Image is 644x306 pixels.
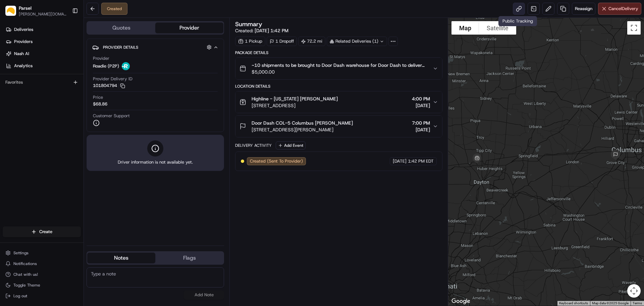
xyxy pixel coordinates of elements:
[14,51,29,57] span: Nash AI
[103,45,138,50] span: Provider Details
[93,63,119,69] span: Roadie (P2P)
[19,5,32,11] button: Parsel
[155,23,223,33] button: Provider
[327,37,387,46] div: Related Deliveries (1)
[450,297,472,306] a: Open this area in Google Maps (opens a new window)
[56,104,58,110] span: •
[14,63,33,69] span: Analytics
[3,36,84,47] a: Providers
[13,293,27,299] span: Log out
[7,27,122,38] p: Welcome 👋
[3,3,69,19] button: ParselParsel[PERSON_NAME][DOMAIN_NAME][EMAIL_ADDRESS][PERSON_NAME][DOMAIN_NAME]
[627,21,641,35] button: Toggle fullscreen view
[559,301,588,306] button: Keyboard shortcuts
[63,132,108,139] span: API Documentation
[252,95,338,102] span: Highline - [US_STATE] [PERSON_NAME]
[235,27,288,34] span: Created:
[93,94,103,100] span: Price
[87,253,155,263] button: Notes
[255,28,288,34] span: [DATE] 1:42 PM
[14,64,26,76] img: 1755196953914-cd9d9cba-b7f7-46ee-b6f5-75ff69acacf5
[57,133,62,138] div: 💻
[3,291,81,301] button: Log out
[575,6,592,12] span: Reassign
[3,48,84,59] a: Nash AI
[3,77,81,88] div: Favorites
[30,64,110,71] div: Start new chat
[633,301,642,305] a: Terms
[393,158,407,164] span: [DATE]
[7,98,17,108] img: Alex Weir
[13,250,29,256] span: Settings
[21,104,54,110] span: [PERSON_NAME]
[479,21,516,35] button: Show satellite imagery
[252,102,338,109] span: [STREET_ADDRESS]
[13,132,51,139] span: Knowledge Base
[7,7,20,20] img: Nash
[252,120,353,126] span: Door Dash COL-5 Columbus [PERSON_NAME]
[450,297,472,306] img: Google
[13,272,38,277] span: Chat with us!
[252,126,353,133] span: [STREET_ADDRESS][PERSON_NAME]
[114,66,122,74] button: Start new chat
[252,62,427,69] span: ~10 shipments to be brought to Door Dash warehouse for Door Dash to deliver to customer. Shipment...
[92,42,218,53] button: Provider Details
[235,116,442,137] button: Door Dash COL-5 Columbus [PERSON_NAME][STREET_ADDRESS][PERSON_NAME]7:00 PM[DATE]
[451,21,479,35] button: Show street map
[47,148,81,154] a: Powered byPylon
[3,280,81,290] button: Toggle Theme
[59,104,73,110] span: [DATE]
[118,159,193,165] span: Driver information is not available yet.
[412,102,430,109] span: [DATE]
[608,6,638,12] span: Cancel Delivery
[412,120,430,126] span: 7:00 PM
[93,55,109,61] span: Provider
[13,282,40,288] span: Toggle Theme
[572,3,595,15] button: Reassign
[3,226,81,237] button: Create
[252,69,427,75] span: $5,000.00
[412,126,430,133] span: [DATE]
[93,113,130,119] span: Customer Support
[3,60,84,71] a: Analytics
[3,24,84,35] a: Deliveries
[592,301,629,305] span: Map data ©2025 Google
[235,37,265,46] div: 1 Pickup
[250,158,303,164] span: Created (Sent To Provider)
[298,37,325,46] div: 72.2 mi
[54,129,110,141] a: 💻API Documentation
[408,158,434,164] span: 1:42 PM EDT
[93,83,125,89] button: 101804794
[3,248,81,258] button: Settings
[87,23,155,33] button: Quotes
[7,64,19,76] img: 1736555255976-a54dd68f-1ca7-489b-9aae-adbdc363a1c4
[93,76,132,82] span: Provider Delivery ID
[4,129,54,141] a: 📗Knowledge Base
[155,253,223,263] button: Flags
[104,86,122,94] button: See all
[267,37,297,46] div: 1 Dropoff
[235,143,272,148] div: Delivery Activity
[14,39,33,45] span: Providers
[235,21,262,27] h3: Summary
[498,16,537,26] div: Public Tracking
[14,27,33,33] span: Deliveries
[17,43,111,50] input: Clear
[598,3,641,15] button: CancelDelivery
[13,261,37,266] span: Notifications
[235,91,442,113] button: Highline - [US_STATE] [PERSON_NAME][STREET_ADDRESS]4:00 PM[DATE]
[67,148,81,154] span: Pylon
[3,259,81,268] button: Notifications
[5,6,16,16] img: Parsel
[7,133,12,138] div: 📗
[19,11,67,17] button: [PERSON_NAME][DOMAIN_NAME][EMAIL_ADDRESS][PERSON_NAME][DOMAIN_NAME]
[235,84,442,89] div: Location Details
[3,270,81,279] button: Chat with us!
[39,229,52,235] span: Create
[93,101,107,107] span: $68.86
[235,50,442,55] div: Package Details
[627,284,641,298] button: Map camera controls
[235,58,442,79] button: ~10 shipments to be brought to Door Dash warehouse for Door Dash to deliver to customer. Shipment...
